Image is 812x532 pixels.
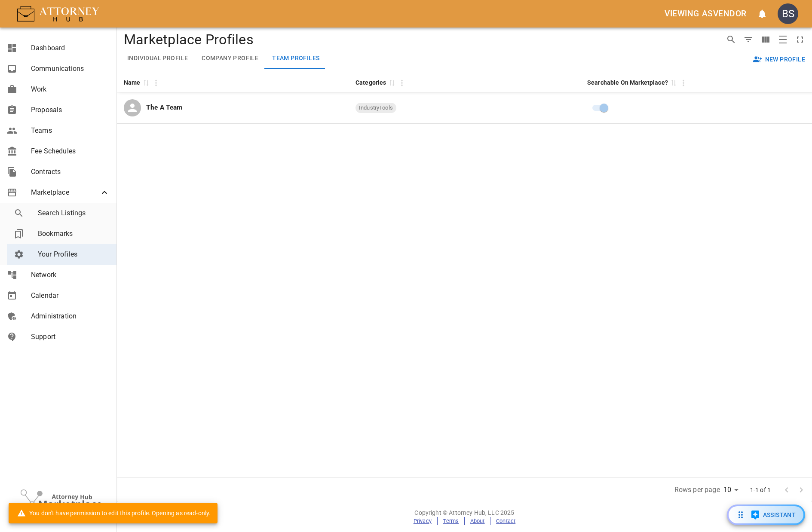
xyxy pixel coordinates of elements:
[120,31,719,48] h4: Marketplace Profiles
[38,229,110,239] span: Bookmarks
[496,518,515,524] a: Contact
[195,48,265,69] button: Company Profile
[747,486,774,494] span: 1-1 of 1
[740,31,757,48] button: Show/Hide filters
[31,43,110,53] span: Dashboard
[146,103,182,113] p: The A Team
[265,48,326,69] button: Team Profiles
[791,31,809,48] button: Toggle full screen
[149,76,163,90] button: Column Actions
[778,3,798,24] div: BS
[7,203,116,223] a: Search Listings
[31,105,110,115] span: Proposals
[38,208,110,218] span: Search Listings
[774,31,791,48] button: Toggle density
[31,84,110,95] span: Work
[723,483,742,497] div: Rows per page
[31,332,110,342] span: Support
[470,518,485,524] a: About
[587,104,612,110] span: Profile is searchable on Marketplace
[751,52,809,67] button: New Profile
[17,505,211,521] div: You don't have permission to edit this profile. Opening as read-only.
[15,489,102,522] img: Attorney Hub Marketplace
[355,77,386,88] div: Categories
[395,76,409,90] button: Column Actions
[31,187,99,198] span: Marketplace
[414,518,432,524] a: Privacy
[752,3,772,24] button: open notifications menu
[31,290,110,301] span: Calendar
[17,6,99,21] img: AttorneyHub Logo
[779,485,794,493] span: Go to previous page
[31,64,110,74] span: Communications
[141,79,151,86] span: Sort by Name descending
[7,244,116,265] a: Your Profiles
[661,4,750,24] button: Viewing asvendor
[31,167,110,177] span: Contracts
[120,48,195,69] button: Individual Profile
[31,311,110,321] span: Administration
[31,270,110,280] span: Network
[757,31,774,48] button: Show/Hide columns
[794,485,809,493] span: Go to next page
[723,31,740,48] button: Show/Hide search
[31,125,110,136] span: Teams
[386,79,397,86] span: Sort by Categories descending
[7,223,116,244] a: Bookmarks
[677,76,690,90] button: Column Actions
[355,104,396,112] span: IndustryTools
[674,485,720,495] label: Rows per page
[587,77,668,88] div: Searchable On Marketplace?
[38,249,110,260] span: Your Profiles
[443,518,459,524] a: Terms
[31,146,110,156] span: Fee Schedules
[124,77,141,88] div: Name
[117,508,812,517] p: Copyright © Attorney Hub, LLC 2025
[668,79,678,86] span: Sort by Searchable On Marketplace? descending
